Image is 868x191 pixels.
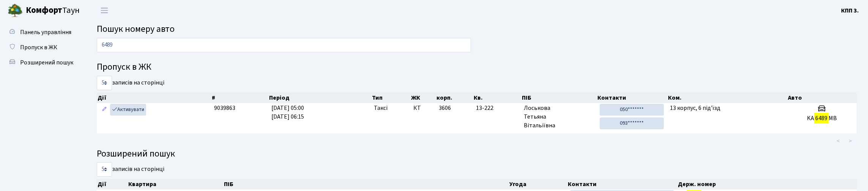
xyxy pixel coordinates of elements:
th: Тип [371,92,411,103]
span: 3606 [439,104,451,112]
th: ПІБ [223,179,509,189]
th: ПІБ [521,92,597,103]
label: записів на сторінці [97,162,164,177]
th: Період [268,92,371,103]
a: КПП 3. [841,6,859,15]
label: записів на сторінці [97,76,164,90]
select: записів на сторінці [97,76,112,90]
th: корп. [436,92,473,103]
span: Таун [26,4,80,17]
h4: Розширений пошук [97,149,857,160]
input: Пошук [97,38,471,52]
span: Лоськова Тетьяна Вітальіївна [524,104,593,130]
th: ЖК [410,92,436,103]
a: Редагувати [100,104,109,116]
th: Ком. [667,92,787,103]
b: КПП 3. [841,6,859,15]
button: Переключити навігацію [95,4,114,17]
a: Розширений пошук [4,55,80,70]
th: Угода [509,179,567,189]
th: Контакти [567,179,677,189]
span: Розширений пошук [20,58,73,67]
mark: 6489 [814,113,829,124]
span: Таксі [374,104,388,113]
select: записів на сторінці [97,162,112,177]
th: Контакти [597,92,667,103]
th: Дії [97,179,128,189]
h4: Пропуск в ЖК [97,62,857,73]
span: Панель управління [20,28,71,36]
span: 13-222 [476,104,518,113]
img: logo.png [8,3,23,18]
th: Авто [787,92,857,103]
span: Пошук номеру авто [97,22,175,36]
th: Кв. [473,92,521,103]
th: Дії [97,92,211,103]
span: [DATE] 05:00 [DATE] 06:15 [271,104,304,121]
th: Держ. номер [677,179,857,189]
b: Комфорт [26,4,62,16]
span: 9039863 [214,104,235,112]
span: Пропуск в ЖК [20,43,57,52]
span: КТ [413,104,433,113]
a: Панель управління [4,25,80,40]
th: # [211,92,268,103]
a: Пропуск в ЖК [4,40,80,55]
th: Квартира [128,179,223,189]
a: Активувати [110,104,146,116]
span: 13 корпус, 6 під'їзд [670,104,720,112]
h5: KA MB [790,115,854,122]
